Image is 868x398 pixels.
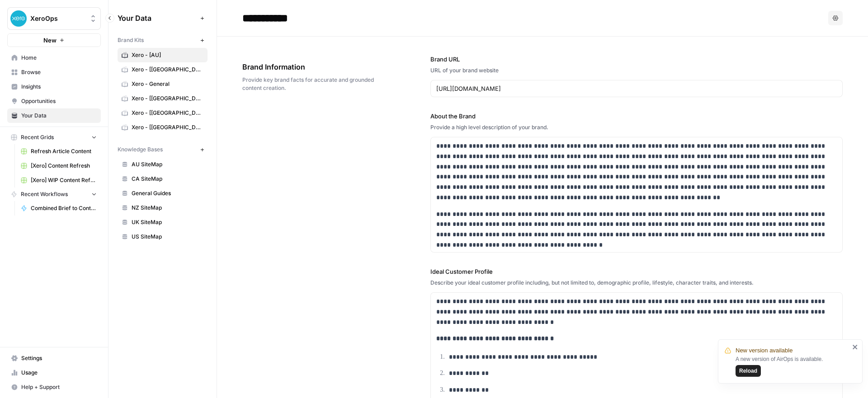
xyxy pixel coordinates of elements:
[118,91,208,106] a: Xero - [[GEOGRAPHIC_DATA]]
[852,343,859,351] button: close
[21,369,97,377] span: Usage
[736,346,793,355] span: New version available
[132,51,203,59] span: Xero - [AU]
[7,131,101,144] button: Recent Grids
[21,54,97,62] span: Home
[7,108,101,123] a: Your Data
[21,133,54,141] span: Recent Grids
[7,51,101,65] a: Home
[118,62,208,77] a: Xero - [[GEOGRAPHIC_DATA]]
[31,147,97,155] span: Refresh Article Content
[17,201,101,215] a: Combined Brief to Content
[132,109,203,117] span: Xero - [[GEOGRAPHIC_DATA]]
[21,383,97,391] span: Help + Support
[242,61,380,72] span: Brand Information
[132,175,203,183] span: CA SiteMap
[430,123,843,131] div: Provide a high level description of your brand.
[17,159,101,173] a: [Xero] Content Refresh
[118,215,208,229] a: UK SiteMap
[21,68,97,76] span: Browse
[118,172,208,186] a: CA SiteMap
[7,365,101,380] a: Usage
[118,120,208,135] a: Xero - [[GEOGRAPHIC_DATA]]
[132,218,203,226] span: UK SiteMap
[21,83,97,91] span: Insights
[132,123,203,131] span: Xero - [[GEOGRAPHIC_DATA]]
[132,94,203,103] span: Xero - [[GEOGRAPHIC_DATA]]
[118,145,163,154] span: Knowledge Bases
[132,80,203,88] span: Xero - General
[31,162,97,170] span: [Xero] Content Refresh
[430,66,843,75] div: URL of your brand website
[21,354,97,362] span: Settings
[7,351,101,365] a: Settings
[430,279,843,287] div: Describe your ideal customer profile including, but not limited to, demographic profile, lifestyl...
[7,33,101,47] button: New
[31,176,97,184] span: [Xero] WIP Content Refresh
[118,77,208,91] a: Xero - General
[736,355,849,377] div: A new version of AirOps is available.
[118,229,208,244] a: US SiteMap
[430,112,843,121] label: About the Brand
[118,201,208,215] a: NZ SiteMap
[132,160,203,169] span: AU SiteMap
[21,190,68,198] span: Recent Workflows
[10,10,27,27] img: XeroOps Logo
[43,36,57,45] span: New
[7,380,101,394] button: Help + Support
[17,173,101,187] a: [Xero] WIP Content Refresh
[7,94,101,108] a: Opportunities
[118,36,144,44] span: Brand Kits
[118,157,208,172] a: AU SiteMap
[118,13,197,23] span: Your Data
[430,55,843,64] label: Brand URL
[30,14,85,23] span: XeroOps
[132,189,203,197] span: General Guides
[118,48,208,62] a: Xero - [AU]
[436,84,837,93] input: www.sundaysoccer.com
[17,144,101,159] a: Refresh Article Content
[7,80,101,94] a: Insights
[430,267,843,276] label: Ideal Customer Profile
[7,7,101,30] button: Workspace: XeroOps
[132,233,203,241] span: US SiteMap
[31,204,97,212] span: Combined Brief to Content
[7,65,101,80] a: Browse
[118,106,208,120] a: Xero - [[GEOGRAPHIC_DATA]]
[21,112,97,120] span: Your Data
[118,186,208,201] a: General Guides
[242,76,380,92] span: Provide key brand facts for accurate and grounded content creation.
[21,97,97,105] span: Opportunities
[132,204,203,212] span: NZ SiteMap
[132,66,203,74] span: Xero - [[GEOGRAPHIC_DATA]]
[736,365,761,377] button: Reload
[739,367,757,375] span: Reload
[7,187,101,201] button: Recent Workflows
